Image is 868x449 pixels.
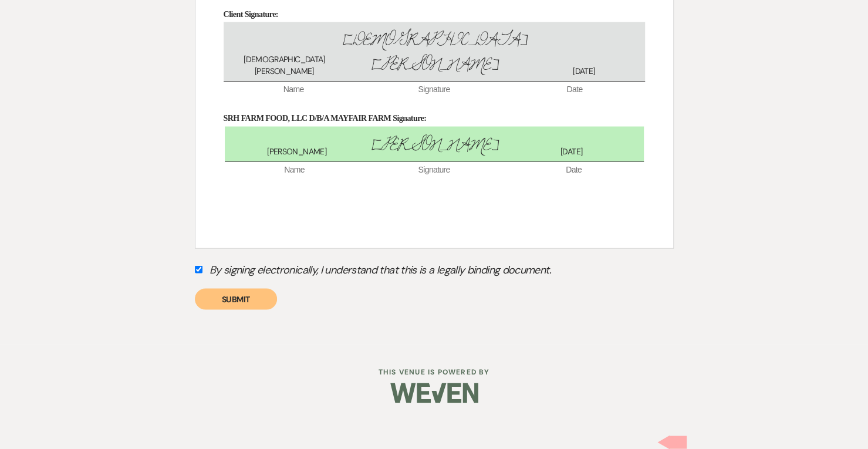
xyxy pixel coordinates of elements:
[390,372,478,413] img: Weven Logo
[364,84,504,96] span: Signature
[224,10,278,19] strong: Client Signature:
[342,28,526,77] span: [DEMOGRAPHIC_DATA][PERSON_NAME]
[195,265,202,273] input: By signing electronically, I understand that this is a legally binding document.
[224,113,427,122] strong: SRH FARM FOOD, LLC D/B/A MAYFAIR FARM Signature:
[225,164,364,175] span: Name
[366,132,503,157] span: [PERSON_NAME]
[504,84,644,96] span: Date
[195,288,277,309] button: Submit
[526,66,641,77] span: [DATE]
[364,164,504,175] span: Signature
[503,146,640,157] span: [DATE]
[224,84,364,96] span: Name
[504,164,644,175] span: Date
[227,54,342,77] span: [DEMOGRAPHIC_DATA][PERSON_NAME]
[228,146,366,157] span: [PERSON_NAME]
[195,260,674,282] label: By signing electronically, I understand that this is a legally binding document.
